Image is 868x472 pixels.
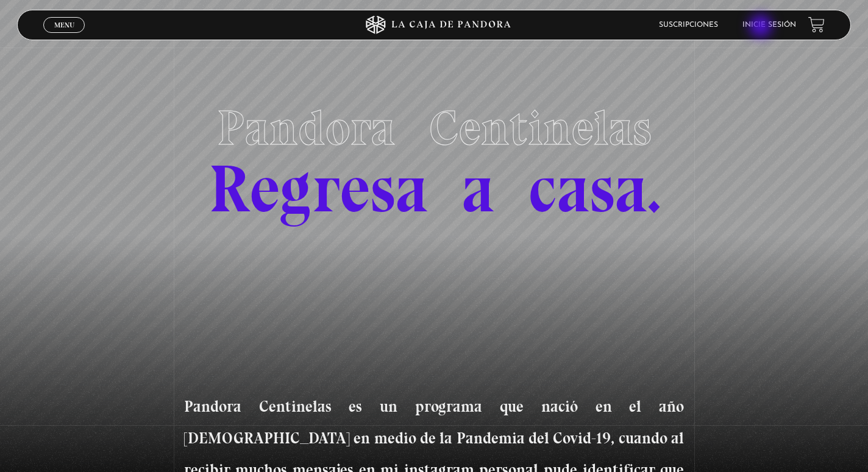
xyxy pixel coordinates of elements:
[217,99,652,157] span: Pandora Centinelas
[208,149,660,229] span: Regresa a casa.
[659,21,718,29] a: Suscripciones
[50,31,79,40] span: Cerrar
[808,16,825,33] a: View your shopping cart
[54,21,74,29] span: Menu
[742,21,796,29] a: Inicie sesión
